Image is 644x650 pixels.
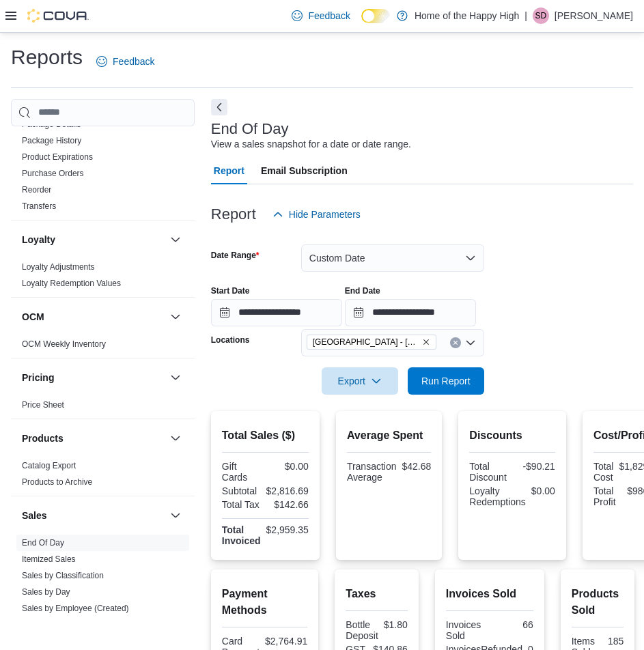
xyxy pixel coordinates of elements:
[535,8,547,24] span: SD
[593,461,614,483] div: Total Cost
[167,231,184,248] button: Loyalty
[22,184,51,195] span: Reorder
[222,499,263,510] div: Total Tax
[492,619,533,630] div: 66
[531,485,555,496] div: $0.00
[11,259,195,297] div: Loyalty
[22,570,104,581] span: Sales by Classification
[384,619,408,630] div: $1.80
[22,169,84,178] a: Purchase Orders
[346,619,378,641] div: Bottle Deposit
[266,524,309,535] div: $2,959.35
[22,371,165,384] button: Pricing
[22,571,104,580] a: Sales by Classification
[347,461,397,483] div: Transaction Average
[555,8,633,24] p: [PERSON_NAME]
[469,427,555,444] h2: Discounts
[446,586,533,602] h2: Invoices Sold
[22,371,54,384] h3: Pricing
[286,2,355,29] a: Feedback
[11,336,195,358] div: OCM
[345,285,380,296] label: End Date
[211,99,227,115] button: Next
[22,201,56,211] a: Transfers
[91,48,160,75] a: Feedback
[167,309,184,325] button: OCM
[22,509,47,522] h3: Sales
[22,537,64,548] span: End Of Day
[533,8,549,24] div: Sarah Davidson
[214,157,244,184] span: Report
[22,509,165,522] button: Sales
[345,299,476,326] input: Press the down key to open a popover containing a calendar.
[402,461,432,472] div: $42.68
[22,587,70,597] a: Sales by Day
[572,586,624,619] h2: Products Sold
[22,400,64,410] a: Price Sheet
[22,399,64,410] span: Price Sheet
[22,278,121,289] span: Loyalty Redemption Values
[22,310,44,324] h3: OCM
[211,335,250,345] label: Locations
[22,432,165,445] button: Products
[222,427,309,444] h2: Total Sales ($)
[22,432,64,445] h3: Products
[211,121,289,137] h3: End Of Day
[361,9,390,23] input: Dark Mode
[450,337,461,348] button: Clear input
[22,339,106,349] a: OCM Weekly Inventory
[347,427,431,444] h2: Average Spent
[515,461,555,472] div: -$90.21
[22,279,121,288] a: Loyalty Redemption Values
[22,460,76,471] span: Catalog Export
[268,461,309,472] div: $0.00
[22,554,76,564] a: Itemized Sales
[22,135,81,146] span: Package History
[22,152,93,162] a: Product Expirations
[11,44,83,71] h1: Reports
[22,339,106,350] span: OCM Weekly Inventory
[524,8,527,24] p: |
[211,285,250,296] label: Start Date
[22,185,51,195] a: Reorder
[469,485,526,507] div: Loyalty Redemptions
[22,477,92,487] a: Products to Archive
[346,586,408,602] h2: Taxes
[422,338,430,346] button: Remove Sherwood Park - Baseline Road - Fire & Flower from selection in this group
[22,604,129,613] a: Sales by Employee (Created)
[211,299,342,326] input: Press the down key to open a popover containing a calendar.
[167,369,184,386] button: Pricing
[307,335,436,350] span: Sherwood Park - Baseline Road - Fire & Flower
[27,9,89,23] img: Cova
[465,337,476,348] button: Open list of options
[22,262,95,272] span: Loyalty Adjustments
[22,603,129,614] span: Sales by Employee (Created)
[266,485,309,496] div: $2,816.69
[22,168,84,179] span: Purchase Orders
[408,367,484,395] button: Run Report
[167,430,184,447] button: Products
[600,636,624,647] div: 185
[11,457,195,496] div: Products
[113,55,154,68] span: Feedback
[222,524,261,546] strong: Total Invoiced
[593,485,621,507] div: Total Profit
[267,201,366,228] button: Hide Parameters
[222,461,263,483] div: Gift Cards
[289,208,361,221] span: Hide Parameters
[261,157,348,184] span: Email Subscription
[211,137,411,152] div: View a sales snapshot for a date or date range.
[222,586,308,619] h2: Payment Methods
[265,636,307,647] div: $2,764.91
[22,310,165,324] button: OCM
[421,374,471,388] span: Run Report
[22,262,95,272] a: Loyalty Adjustments
[22,233,55,246] h3: Loyalty
[11,397,195,419] div: Pricing
[469,461,509,483] div: Total Discount
[313,335,419,349] span: [GEOGRAPHIC_DATA] - [GEOGRAPHIC_DATA] - Fire & Flower
[22,233,165,246] button: Loyalty
[22,538,64,548] a: End Of Day
[446,619,487,641] div: Invoices Sold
